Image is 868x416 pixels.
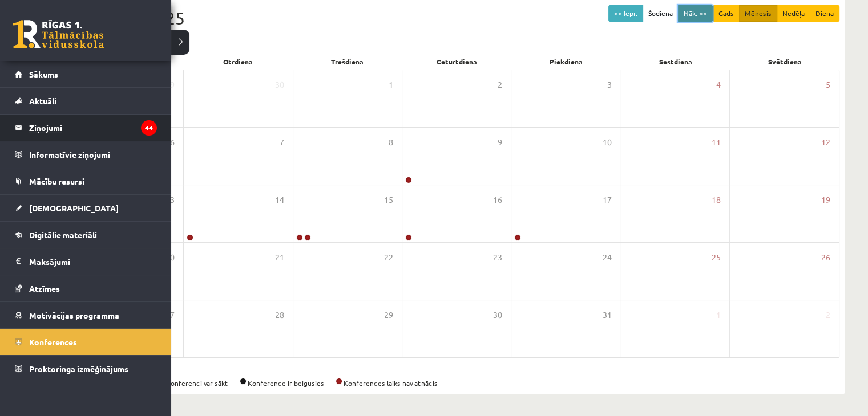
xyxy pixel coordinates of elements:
[602,194,611,206] span: 17
[384,194,393,206] span: 15
[821,136,830,149] span: 12
[29,337,77,347] span: Konferences
[493,251,502,264] span: 23
[74,5,839,31] div: Oktobris 2025
[15,329,157,355] a: Konferences
[15,195,157,221] a: [DEMOGRAPHIC_DATA]
[15,88,157,114] a: Aktuāli
[713,5,740,22] button: Gads
[493,194,502,206] span: 16
[184,54,293,70] div: Otrdiena
[826,79,830,91] span: 5
[29,96,56,106] span: Aktuāli
[498,79,502,91] span: 2
[712,251,721,264] span: 25
[602,251,611,264] span: 24
[29,115,157,141] legend: Ziņojumi
[384,251,393,264] span: 22
[29,364,128,374] span: Proktoringa izmēģinājums
[275,194,284,206] span: 14
[15,248,157,275] a: Maksājumi
[821,194,830,206] span: 19
[275,309,284,321] span: 28
[602,136,611,149] span: 10
[643,5,679,22] button: Šodiena
[293,54,402,70] div: Trešdiena
[15,222,157,248] a: Digitālie materiāli
[498,136,502,149] span: 9
[678,5,713,22] button: Nāk. >>
[74,378,839,388] div: Konference ir aktīva Konferenci var sākt Konference ir beigusies Konferences laiks nav atnācis
[730,54,839,70] div: Svētdiena
[29,176,84,186] span: Mācību resursi
[389,136,393,149] span: 8
[275,79,284,91] span: 30
[608,5,643,22] button: << Iepr.
[712,136,721,149] span: 11
[170,136,175,149] span: 6
[712,194,721,206] span: 18
[716,309,721,321] span: 1
[602,309,611,321] span: 31
[29,203,119,213] span: [DEMOGRAPHIC_DATA]
[29,283,60,293] span: Atzīmes
[511,54,621,70] div: Piekdiena
[280,136,284,149] span: 7
[826,309,830,321] span: 2
[777,5,810,22] button: Nedēļa
[15,115,157,141] a: Ziņojumi44
[621,54,730,70] div: Sestdiena
[141,120,157,136] i: 44
[389,79,393,91] span: 1
[810,5,839,22] button: Diena
[29,69,58,79] span: Sākums
[821,251,830,264] span: 26
[716,79,721,91] span: 4
[29,141,157,168] legend: Informatīvie ziņojumi
[15,275,157,301] a: Atzīmes
[607,79,611,91] span: 3
[402,54,512,70] div: Ceturtdiena
[739,5,777,22] button: Mēnesis
[15,356,157,382] a: Proktoringa izmēģinājums
[275,251,284,264] span: 21
[384,309,393,321] span: 29
[15,61,157,87] a: Sākums
[15,302,157,328] a: Motivācijas programma
[15,168,157,194] a: Mācību resursi
[29,230,97,240] span: Digitālie materiāli
[15,141,157,168] a: Informatīvie ziņojumi
[493,309,502,321] span: 30
[29,248,157,275] legend: Maksājumi
[29,310,119,320] span: Motivācijas programma
[13,20,104,48] a: Rīgas 1. Tālmācības vidusskola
